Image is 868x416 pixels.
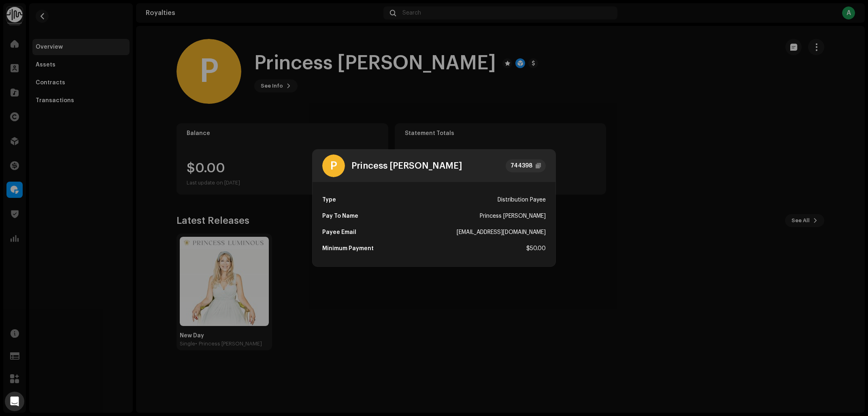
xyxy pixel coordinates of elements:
div: P [322,154,345,177]
div: Minimum Payment [322,240,374,257]
div: Payee Email [322,224,356,240]
div: Princess [PERSON_NAME] [480,208,546,224]
div: Open Intercom Messenger [5,392,24,411]
div: 744398 [511,161,532,171]
div: $50.00 [526,240,546,257]
div: Princess [PERSON_NAME] [351,161,462,171]
div: [EMAIL_ADDRESS][DOMAIN_NAME] [457,224,546,240]
div: Type [322,192,336,208]
div: Distribution Payee [498,192,546,208]
div: Pay To Name [322,208,358,224]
